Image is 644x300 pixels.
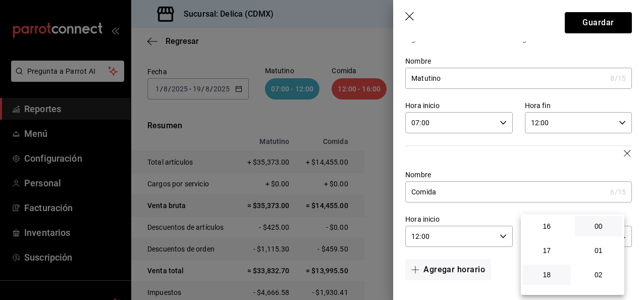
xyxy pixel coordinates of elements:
[523,216,571,236] button: 16
[575,240,623,261] button: 01
[581,222,617,230] span: 00
[523,265,571,285] button: 18
[581,246,617,255] span: 01
[575,265,623,285] button: 02
[575,216,623,236] button: 00
[529,222,565,230] span: 16
[581,271,617,279] span: 02
[529,271,565,279] span: 18
[529,246,565,255] span: 17
[523,240,571,261] button: 17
